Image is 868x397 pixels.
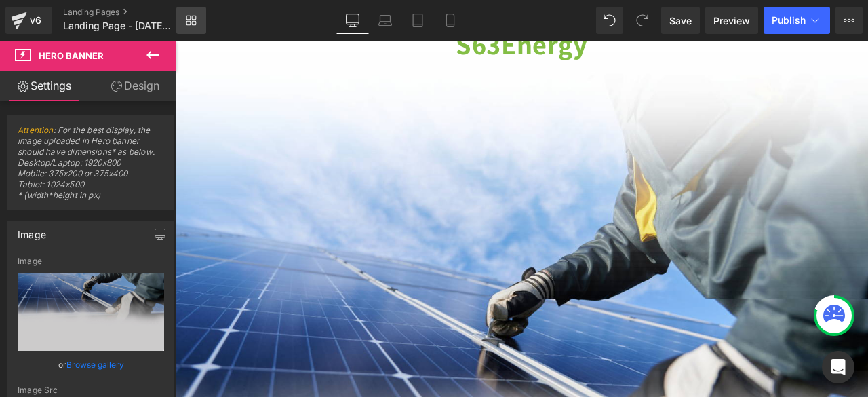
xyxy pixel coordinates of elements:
a: Desktop [336,7,369,34]
button: Undo [596,7,623,34]
div: Image Src [18,385,164,395]
span: : For the best display, the image uploaded in Hero banner should have dimensions* as below: Deskt... [18,125,164,210]
a: v6 [5,7,52,34]
a: Browse gallery [66,353,124,377]
a: Attention [18,125,54,135]
a: Preview [705,7,758,34]
span: Landing Page - [DATE] 13:53:24 [63,20,173,31]
a: Tablet [401,7,434,34]
a: Laptop [369,7,401,34]
button: Publish [764,7,830,34]
button: More [835,7,863,34]
div: Image [18,221,46,240]
button: Redo [629,7,656,34]
div: or [18,358,164,372]
div: Open Intercom Messenger [822,351,854,383]
span: Hero Banner [39,50,104,61]
a: Mobile [434,7,467,34]
a: Design [91,71,179,101]
span: Preview [713,14,750,28]
span: Publish [772,15,806,26]
div: v6 [27,12,44,29]
div: Image [18,257,164,266]
a: Landing Pages [63,7,199,18]
span: Save [669,14,692,28]
a: New Library [176,7,206,34]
